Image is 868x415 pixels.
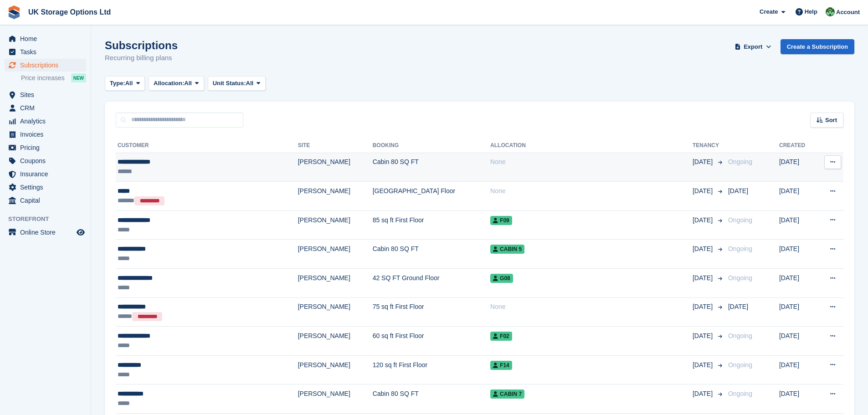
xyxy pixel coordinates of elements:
span: [DATE] [693,157,714,167]
button: Unit Status: All [208,76,266,91]
span: Insurance [20,168,75,180]
div: None [490,186,693,196]
span: Export [744,42,762,51]
td: 85 sq ft First Floor [373,210,490,240]
span: Tasks [20,46,75,58]
td: [DATE] [779,240,816,269]
td: [PERSON_NAME] [298,210,373,240]
td: [DATE] [779,327,816,356]
td: [DATE] [779,297,816,327]
span: [DATE] [693,215,714,225]
span: CRM [20,102,75,114]
span: Ongoing [728,158,752,165]
span: [DATE] [693,186,714,196]
td: [DATE] [779,269,816,298]
td: [DATE] [779,210,816,240]
span: Ongoing [728,274,752,282]
td: Cabin 80 SQ FT [373,384,490,414]
span: Unit Status: [213,79,246,88]
span: F02 [490,332,512,341]
span: Ongoing [728,361,752,369]
span: Ongoing [728,332,752,339]
td: [DATE] [779,355,816,384]
span: Pricing [20,141,75,154]
span: [DATE] [693,360,714,370]
span: F09 [490,216,512,225]
a: menu [5,88,86,101]
div: None [490,157,693,167]
td: Cabin 80 SQ FT [373,240,490,269]
span: All [184,79,192,88]
span: [DATE] [693,331,714,341]
th: Tenancy [693,138,724,153]
span: Storefront [8,215,91,224]
button: Allocation: All [149,76,204,91]
span: Sites [20,88,75,101]
span: Sort [825,116,837,125]
span: Capital [20,194,75,207]
span: Type: [110,79,125,88]
a: Preview store [75,227,86,238]
span: CABIN 7 [490,389,524,399]
span: [DATE] [728,303,748,310]
td: [PERSON_NAME] [298,269,373,298]
a: UK Storage Options Ltd [25,5,114,20]
span: Ongoing [728,216,752,224]
span: Ongoing [728,245,752,252]
span: Settings [20,181,75,194]
span: [DATE] [693,389,714,399]
th: Booking [373,138,490,153]
span: Invoices [20,128,75,141]
span: Account [836,8,860,17]
div: NEW [71,73,86,82]
span: [DATE] [693,302,714,312]
img: stora-icon-8386f47178a22dfd0bd8f6a31ec36ba5ce8667c1dd55bd0f319d3a0aa187defe.svg [7,5,21,19]
a: menu [5,154,86,167]
td: [PERSON_NAME] [298,355,373,384]
th: Allocation [490,138,693,153]
h1: Subscriptions [105,39,178,51]
a: menu [5,46,86,58]
a: menu [5,226,86,239]
span: G08 [490,274,513,283]
a: menu [5,32,86,45]
span: Help [805,7,817,16]
td: [GEOGRAPHIC_DATA] Floor [373,182,490,211]
span: Analytics [20,115,75,128]
td: [PERSON_NAME] [298,297,373,327]
td: Cabin 80 SQ FT [373,153,490,182]
th: Created [779,138,816,153]
p: Recurring billing plans [105,53,178,63]
span: All [246,79,254,88]
a: menu [5,59,86,72]
img: Andrew Smith [826,7,835,16]
td: [PERSON_NAME] [298,240,373,269]
td: 120 sq ft First Floor [373,355,490,384]
a: menu [5,115,86,128]
span: Subscriptions [20,59,75,72]
td: [DATE] [779,182,816,211]
span: [DATE] [728,187,748,195]
a: menu [5,141,86,154]
span: [DATE] [693,244,714,254]
span: [DATE] [693,273,714,283]
div: None [490,302,693,312]
td: 75 sq ft First Floor [373,297,490,327]
td: [PERSON_NAME] [298,384,373,414]
a: Price increases NEW [21,73,86,83]
button: Type: All [105,76,145,91]
span: Allocation: [154,79,184,88]
span: Coupons [20,154,75,167]
th: Customer [116,138,298,153]
a: Create a Subscription [781,39,854,54]
span: CABIN 5 [490,245,524,254]
a: menu [5,181,86,194]
td: [PERSON_NAME] [298,182,373,211]
span: Online Store [20,226,75,239]
a: menu [5,128,86,141]
td: [PERSON_NAME] [298,153,373,182]
span: Price increases [21,74,65,82]
span: All [125,79,133,88]
span: Create [760,7,778,16]
td: [DATE] [779,153,816,182]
